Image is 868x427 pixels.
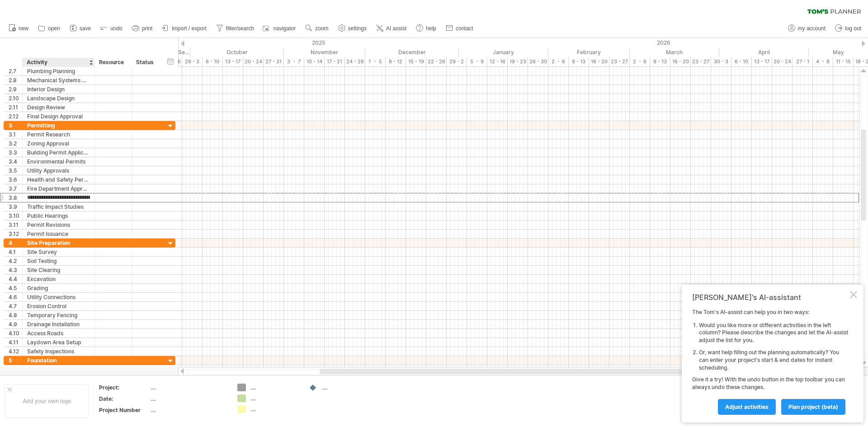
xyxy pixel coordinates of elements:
[274,25,296,32] span: navigator
[99,395,149,403] div: Date:
[27,302,90,310] div: Erosion Control
[5,384,89,418] div: Add your own logo
[9,230,22,238] div: 3.12
[731,57,752,66] div: 6 - 10
[151,395,226,403] div: ....
[699,349,848,371] li: Or, want help filling out the planning automatically? You can enter your project's start & end da...
[9,67,22,75] div: 2.7
[348,25,367,32] span: settings
[9,175,22,184] div: 3.6
[752,57,772,66] div: 13 - 17
[99,384,149,391] div: Project:
[250,394,300,402] div: ....
[336,23,369,34] a: settings
[487,57,508,66] div: 12 - 16
[833,23,864,34] a: log out
[447,57,467,66] div: 29 - 2
[27,356,90,365] div: Foundation
[223,57,243,66] div: 13 - 17
[160,23,209,34] a: import / export
[136,58,156,67] div: Status
[772,57,793,66] div: 20 - 24
[9,121,22,130] div: 3
[589,57,609,66] div: 16 - 20
[250,405,300,413] div: ....
[9,148,22,157] div: 3.3
[27,275,90,283] div: Excavation
[528,57,548,66] div: 26 - 30
[459,47,548,57] div: January 2026
[718,399,776,415] a: Adjust activities
[284,47,365,57] div: November 2025
[9,221,22,229] div: 3.11
[27,329,90,338] div: Access Roads
[345,57,365,66] div: 24 - 28
[19,25,28,32] span: new
[27,311,90,319] div: Temporary Fencing
[630,47,719,57] div: March 2026
[142,25,152,32] span: print
[151,384,226,391] div: ....
[711,57,731,66] div: 30 - 3
[788,404,838,410] span: plan project (beta)
[443,23,476,34] a: contact
[9,211,22,220] div: 3.10
[9,284,22,292] div: 4.5
[27,211,90,220] div: Public Hearings
[9,193,22,202] div: 3.8
[9,365,22,374] div: 5.1
[9,356,22,365] div: 5
[67,23,94,34] a: save
[322,384,371,391] div: ....
[182,57,203,66] div: 29 - 3
[214,23,257,34] a: filter/search
[9,338,22,347] div: 4.11
[27,284,90,292] div: Grading
[130,23,155,34] a: print
[27,184,90,193] div: Fire Department Approval
[9,85,22,94] div: 2.9
[798,25,826,32] span: my account
[725,404,769,410] span: Adjust activities
[27,257,90,265] div: Soil Testing
[27,365,90,374] div: Site Marking
[110,25,123,32] span: undo
[548,57,569,66] div: 2 - 6
[325,57,345,66] div: 17 - 21
[99,58,127,67] div: Resource
[98,23,125,34] a: undo
[630,57,650,66] div: 2 - 6
[9,248,22,256] div: 4.1
[226,25,254,32] span: filter/search
[9,239,22,247] div: 4
[190,47,284,57] div: October 2025
[27,166,90,175] div: Utility Approvals
[9,302,22,310] div: 4.7
[365,57,386,66] div: 1 - 5
[9,130,22,139] div: 3.1
[9,76,22,84] div: 2.8
[27,230,90,238] div: Permit Issuance
[9,347,22,356] div: 4.12
[27,58,90,67] div: Activity
[36,23,63,34] a: open
[27,94,90,103] div: Landscape Design
[9,293,22,301] div: 4.6
[386,25,406,32] span: AI assist
[692,293,848,302] div: [PERSON_NAME]'s AI-assistant
[9,139,22,148] div: 3.2
[250,384,300,391] div: ....
[27,202,90,211] div: Traffic Impact Studies
[9,157,22,166] div: 3.4
[426,57,447,66] div: 22 - 26
[27,221,90,229] div: Permit Revisions
[9,311,22,319] div: 4.8
[99,406,149,414] div: Project Number
[27,67,90,75] div: Plumbing Planning
[845,25,861,32] span: log out
[151,406,226,414] div: ....
[9,112,22,121] div: 2.12
[27,347,90,356] div: Safety Inspections
[833,57,854,66] div: 11 - 15
[27,338,90,347] div: Laydown Area Setup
